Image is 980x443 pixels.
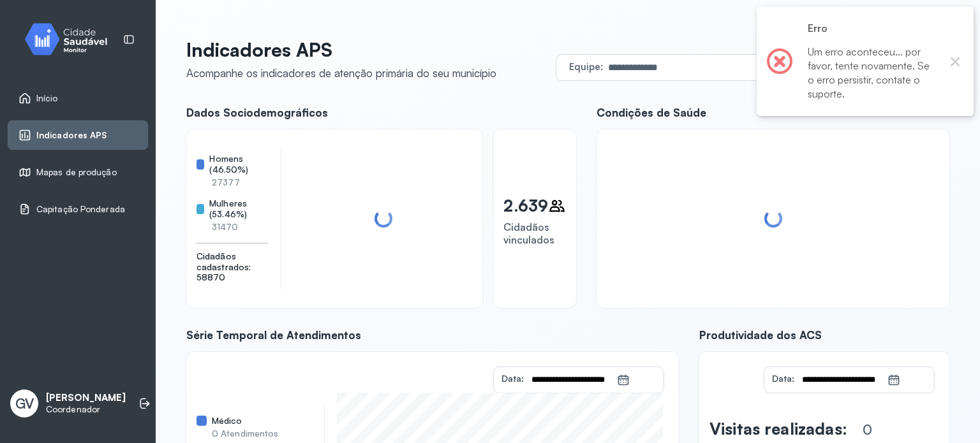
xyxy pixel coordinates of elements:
[36,204,125,215] span: Capitação Ponderada
[186,328,679,342] span: Série Temporal de Atendimentos
[19,92,137,105] a: Início
[808,22,937,34] h2: Erro
[19,166,137,178] a: Mapas de produção
[709,419,847,439] span: Visitas realizadas:
[19,129,137,142] a: Indicadores APS
[699,328,949,342] span: Produtividade dos ACS
[863,421,872,438] span: 0
[15,395,34,412] span: GV
[209,198,268,220] span: Mulheres (53.46%)
[36,130,107,141] span: Indicadores APS
[212,221,239,232] span: 31470
[597,106,949,119] span: Condições de Saúde
[186,66,496,80] div: Acompanhe os indicadores de atenção primária do seu município
[569,61,600,73] span: Equipe
[186,38,496,61] p: Indicadores APS
[186,106,576,119] span: Dados Sociodemográficos
[36,167,117,178] span: Mapas de produção
[209,154,268,175] span: Homens (46.50%)
[947,53,963,69] button: Close this dialog
[36,93,58,104] span: Início
[772,373,794,384] span: Data:
[19,203,137,215] a: Capitação Ponderada
[808,45,937,101] div: Um erro aconteceu... por favor, tente novamente. Se o erro persistir, contate o suporte.
[503,196,548,215] p: 2.639
[503,221,554,246] span: Cidadãos vinculados
[212,416,242,426] span: Médico
[13,20,128,58] img: monitor.svg
[501,373,524,384] span: Data:
[46,404,126,415] p: Coordenador
[197,251,268,284] span: Cidadãos cadastrados: 58870
[212,177,241,187] span: 27377
[46,392,126,404] p: [PERSON_NAME]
